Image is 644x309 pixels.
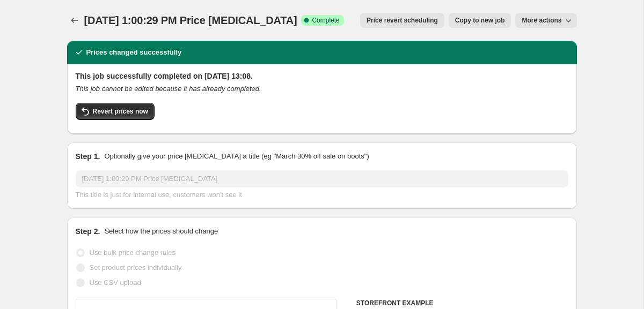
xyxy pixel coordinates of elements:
[67,13,82,28] button: Price change jobs
[104,151,369,162] p: Optionally give your price [MEDICAL_DATA] a title (eg "March 30% off sale on boots")
[312,16,339,25] span: Complete
[76,85,261,93] i: This job cannot be edited because it has already completed.
[76,170,568,187] input: 30% off holiday sale
[90,263,182,272] span: Set product prices individually
[449,13,511,28] button: Copy to new job
[356,299,568,307] h6: STOREFRONT EXAMPLE
[90,278,141,287] span: Use CSV upload
[84,14,297,26] span: [DATE] 1:00:29 PM Price [MEDICAL_DATA]
[93,107,148,116] span: Revert prices now
[76,151,100,162] h2: Step 1.
[515,13,576,28] button: More actions
[86,47,182,58] h2: Prices changed successfully
[455,16,505,25] span: Copy to new job
[76,71,568,81] h2: This job successfully completed on [DATE] 13:08.
[76,226,100,237] h2: Step 2.
[76,103,155,120] button: Revert prices now
[76,191,242,199] span: This title is just for internal use, customers won't see it
[367,16,438,25] span: Price revert scheduling
[522,16,561,25] span: More actions
[104,226,218,237] p: Select how the prices should change
[90,248,175,257] span: Use bulk price change rules
[360,13,444,28] button: Price revert scheduling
